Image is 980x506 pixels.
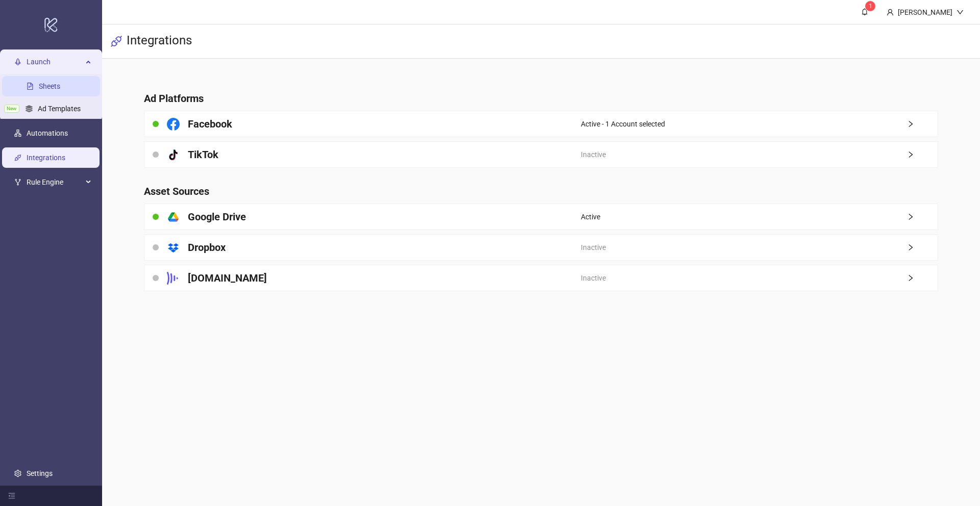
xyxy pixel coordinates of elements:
span: bell [861,8,868,15]
span: fork [14,179,21,186]
span: right [907,151,938,158]
span: user [887,9,894,16]
span: rocket [14,58,21,65]
h3: Integrations [127,33,192,50]
span: right [907,274,938,282]
a: Integrations [27,154,65,162]
a: Automations [27,129,68,137]
a: Google DriveActiveright [144,204,938,230]
h4: Dropbox [188,240,226,255]
span: 1 [869,3,872,10]
h4: [DOMAIN_NAME] [188,271,267,285]
span: Active [581,211,600,222]
span: api [110,35,122,47]
span: menu-fold [8,492,15,499]
span: right [907,213,938,220]
span: Inactive [581,272,606,284]
sup: 1 [865,1,875,11]
svg: Frame.io Logo [167,272,180,285]
a: FacebookActive - 1 Account selectedright [144,111,938,137]
a: Settings [27,469,53,477]
h4: TikTok [188,147,218,162]
span: Inactive [581,149,606,160]
span: Active - 1 Account selected [581,118,665,130]
h4: Asset Sources [144,184,938,198]
span: Rule Engine [27,172,83,192]
a: TikTokInactiveright [144,141,938,168]
span: Launch [27,52,83,72]
span: right [907,244,938,251]
h4: Ad Platforms [144,91,938,106]
span: Inactive [581,242,606,253]
a: DropboxInactiveright [144,234,938,261]
a: [DOMAIN_NAME]Inactiveright [144,265,938,291]
a: Ad Templates [38,105,81,113]
span: right [907,120,938,128]
a: Sheets [39,82,60,90]
h4: Google Drive [188,210,246,224]
span: down [957,9,964,16]
h4: Facebook [188,117,232,131]
div: [PERSON_NAME] [894,7,957,18]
